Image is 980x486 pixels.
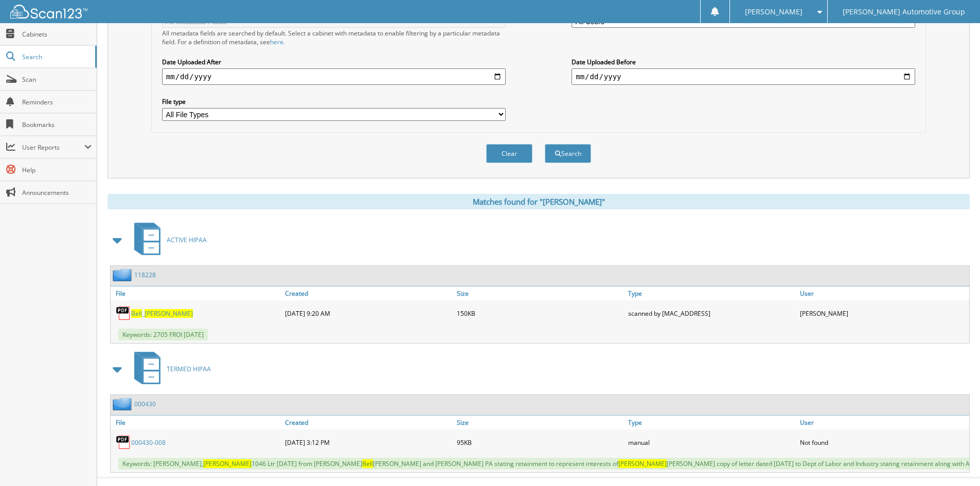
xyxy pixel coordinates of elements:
[203,459,252,468] span: [PERSON_NAME]
[282,286,454,300] a: Created
[167,365,211,373] span: TERMED HIPAA
[118,329,208,340] span: Keywords: 2705 FROI [DATE]
[111,416,282,429] a: File
[486,144,532,163] button: Clear
[162,29,506,46] div: All metadata fields are searched by default. Select a cabinet with metadata to enable filtering b...
[797,286,969,300] a: User
[454,303,626,323] div: 150KB
[626,286,797,300] a: Type
[22,166,92,174] span: Help
[167,236,207,244] span: ACTIVE HIPAA
[929,437,980,486] iframe: Chat Widget
[797,432,969,453] div: Not found
[162,58,506,66] label: Date Uploaded After
[22,143,84,152] span: User Reports
[116,305,131,321] img: PDF.png
[131,309,193,318] a: Bell_[PERSON_NAME]
[22,52,90,61] span: Search
[282,432,454,453] div: [DATE] 3:12 PM
[362,459,373,468] span: Bell
[843,9,965,15] span: [PERSON_NAME] Automotive Group
[545,144,591,163] button: Search
[116,435,131,450] img: PDF.png
[145,309,193,318] span: [PERSON_NAME]
[626,303,797,323] div: scanned by [MAC_ADDRESS]
[108,194,970,209] div: Matches found for "[PERSON_NAME]"
[22,188,92,197] span: Announcements
[10,5,87,19] img: scan123-logo-white.svg
[131,309,142,318] span: Bell
[22,120,92,129] span: Bookmarks
[797,416,969,429] a: User
[282,303,454,323] div: [DATE] 9:20 AM
[454,432,626,453] div: 95KB
[22,75,92,84] span: Scan
[162,97,506,106] label: File type
[626,432,797,453] div: manual
[22,30,92,39] span: Cabinets
[111,286,282,300] a: File
[128,220,207,260] a: ACTIVE HIPAA
[162,68,506,85] input: start
[572,58,915,66] label: Date Uploaded Before
[626,416,797,429] a: Type
[618,459,667,468] span: [PERSON_NAME]
[282,416,454,429] a: Created
[797,303,969,323] div: [PERSON_NAME]
[128,349,211,389] a: TERMED HIPAA
[454,416,626,429] a: Size
[454,286,626,300] a: Size
[131,438,166,447] a: 000430-008
[134,400,156,408] a: 000430
[572,68,915,85] input: end
[22,98,92,106] span: Reminders
[270,38,283,46] a: here
[745,9,803,15] span: [PERSON_NAME]
[134,271,156,279] a: 118228
[113,398,134,410] img: folder2.png
[113,268,134,281] img: folder2.png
